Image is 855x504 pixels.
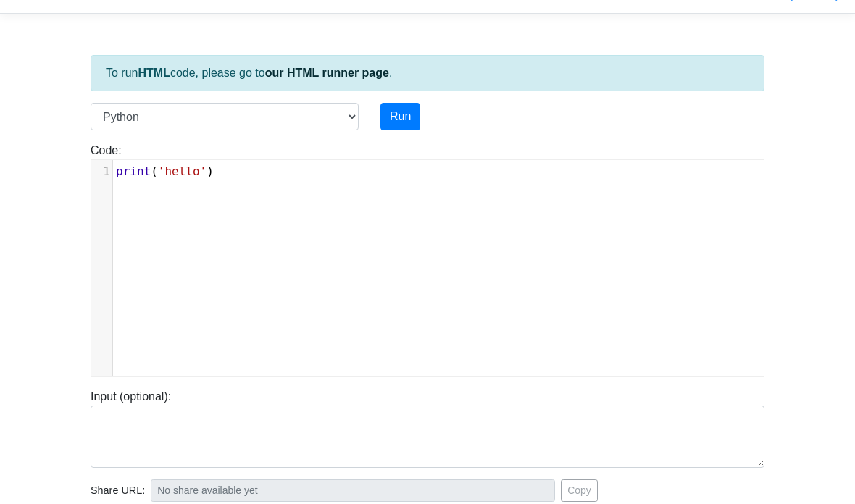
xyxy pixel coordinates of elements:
[80,388,775,468] div: Input (optional):
[116,164,214,178] span: ( )
[91,483,145,499] span: Share URL:
[91,55,764,91] div: To run code, please go to .
[380,103,420,130] button: Run
[265,67,389,79] a: our HTML runner page
[151,479,555,502] input: No share available yet
[138,67,170,79] strong: HTML
[158,164,207,178] span: 'hello'
[80,142,775,377] div: Code:
[116,164,151,178] span: print
[91,163,112,180] div: 1
[561,479,598,502] button: Copy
